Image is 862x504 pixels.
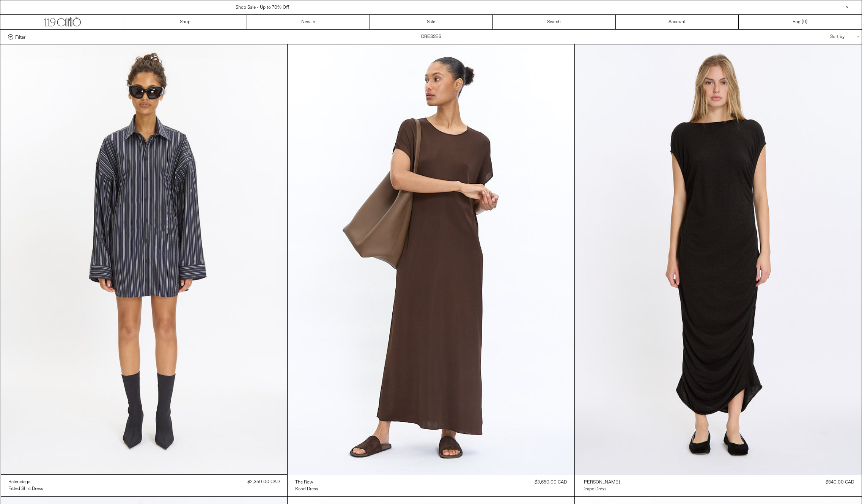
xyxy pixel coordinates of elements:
a: Shop [124,15,247,29]
a: Account [616,15,739,29]
a: Sale [370,15,493,29]
div: Kaori Dress [295,486,318,493]
div: Sort by [786,30,854,44]
img: Lauren Manoogian Drape Dress [575,44,862,475]
img: The Row Kaori Dress [288,44,574,475]
a: Shop Sale - Up to 70% Off [236,5,289,11]
span: Filter [15,34,25,39]
div: $2,350.00 CAD [247,479,280,485]
div: The Row [295,479,313,486]
a: [PERSON_NAME] [582,479,620,486]
div: Drape Dress [582,486,607,493]
div: $3,650.00 CAD [535,479,567,486]
a: Balenciaga [8,479,43,485]
div: Balenciaga [8,479,30,485]
a: The Row [295,479,318,486]
a: Kaori Dress [295,486,318,493]
img: Fitted Shirt Dress [1,44,288,474]
a: New In [247,15,370,29]
span: ) [803,19,807,25]
a: Drape Dress [582,486,620,493]
div: [PERSON_NAME] [582,479,620,486]
a: Search [493,15,616,29]
a: Bag () [739,15,862,29]
span: 0 [803,19,806,25]
div: $840.00 CAD [826,479,854,486]
a: Fitted Shirt Dress [8,485,43,492]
